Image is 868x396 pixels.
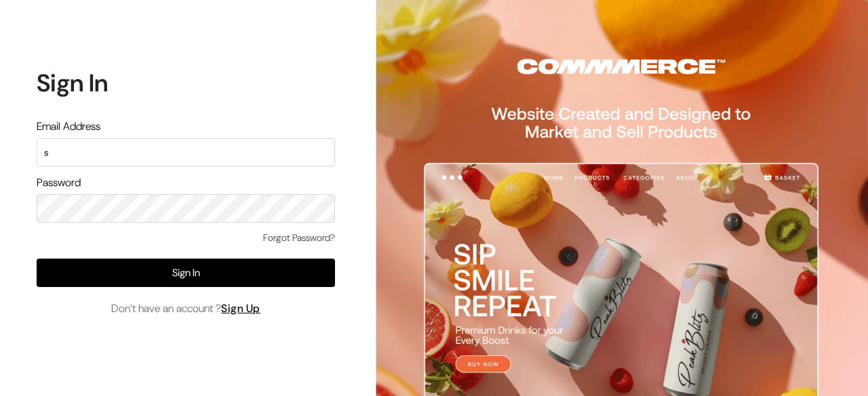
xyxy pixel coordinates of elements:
button: Sign In [37,259,335,287]
a: Sign Up [221,301,260,315]
label: Email Address [37,118,100,135]
label: Password [37,175,81,191]
a: Forgot Password? [263,231,335,245]
span: Don’t have an account ? [111,301,260,317]
h1: Sign In [37,68,335,97]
